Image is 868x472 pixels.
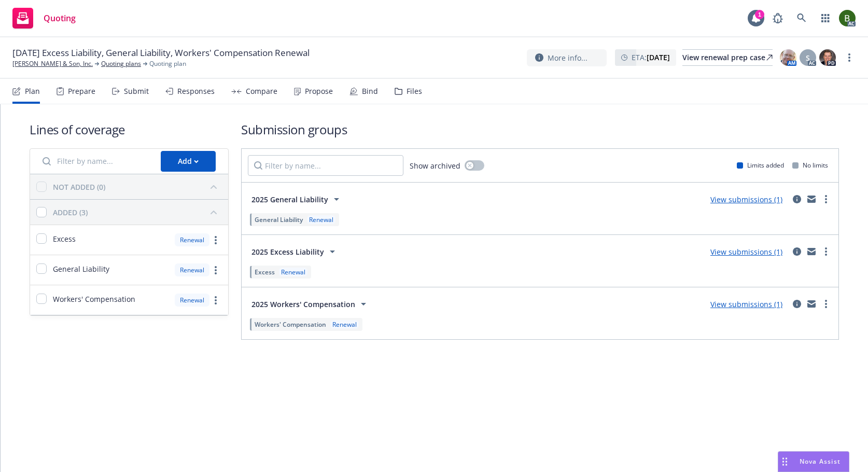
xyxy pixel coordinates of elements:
span: 2025 Excess Liability [251,246,324,257]
a: more [209,294,222,307]
button: Nova Assist [778,451,849,472]
span: Quoting [44,14,76,22]
div: Renewal [175,233,209,246]
a: View submissions (1) [710,299,782,309]
span: 2025 General Liability [251,194,328,205]
a: View renewal prep case [682,49,773,66]
button: 2025 Workers' Compensation [248,294,373,314]
div: No limits [792,161,828,170]
div: Renewal [307,215,335,224]
button: 2025 General Liability [248,189,346,210]
div: Compare [246,87,277,95]
span: ETA : [632,52,670,63]
span: Quoting plan [149,59,186,68]
span: S [806,52,810,63]
button: Add [161,151,216,172]
span: Workers' Compensation [53,294,135,304]
h1: Lines of coverage [30,121,229,138]
div: Renewal [175,263,209,276]
h1: Submission groups [241,121,839,138]
span: [DATE] Excess Liability, General Liability, Workers' Compensation Renewal [12,47,310,59]
a: mail [805,245,818,258]
a: circleInformation [791,193,803,205]
div: Files [407,87,422,95]
a: Quoting [8,4,80,33]
span: General Liability [53,263,109,274]
div: Submit [124,87,149,95]
div: Bind [362,87,378,95]
a: more [209,264,222,276]
a: more [820,298,832,310]
span: 2025 Workers' Compensation [251,299,355,310]
span: Excess [53,233,76,244]
a: mail [805,193,818,205]
a: mail [805,298,818,310]
button: 2025 Excess Liability [248,241,342,262]
div: View renewal prep case [682,50,773,65]
a: more [843,51,856,64]
span: More info... [548,52,587,63]
img: photo [780,49,796,66]
a: Quoting plans [101,59,141,68]
div: Renewal [175,294,209,307]
div: Prepare [68,87,95,95]
a: Report a Bug [767,8,788,29]
a: View submissions (1) [710,247,782,257]
input: Filter by name... [36,151,155,172]
div: Add [178,151,199,171]
a: [PERSON_NAME] & Son, Inc. [12,59,93,68]
span: Show archived [410,160,460,171]
img: photo [839,10,856,26]
button: More info... [527,49,607,66]
div: 1 [755,10,764,19]
a: Search [791,8,812,29]
button: NOT ADDED (0) [53,178,222,195]
div: Renewal [279,268,307,276]
div: Responses [177,87,215,95]
a: more [820,193,832,205]
div: NOT ADDED (0) [53,182,105,192]
input: Filter by name... [248,155,403,176]
span: Excess [255,268,275,276]
span: General Liability [255,215,303,224]
div: Propose [305,87,333,95]
img: photo [819,49,836,66]
div: Drag to move [778,452,791,471]
strong: [DATE] [647,52,670,62]
span: Nova Assist [800,457,841,466]
div: Plan [25,87,40,95]
div: ADDED (3) [53,207,88,218]
a: circleInformation [791,298,803,310]
div: Limits added [737,161,784,170]
a: View submissions (1) [710,195,782,204]
a: more [820,245,832,258]
a: circleInformation [791,245,803,258]
span: Workers' Compensation [255,320,326,329]
div: Renewal [330,320,359,329]
a: more [209,234,222,246]
button: ADDED (3) [53,204,222,220]
a: Switch app [815,8,836,29]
